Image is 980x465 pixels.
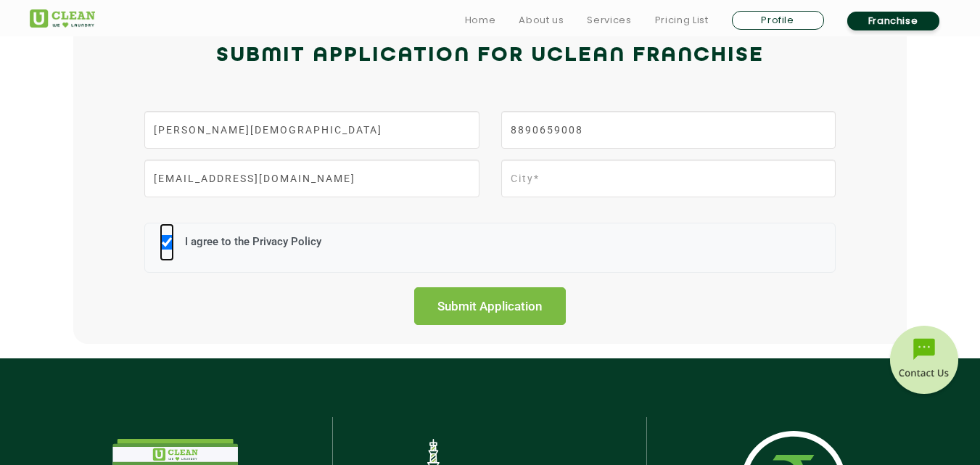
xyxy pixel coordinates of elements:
img: UClean Laundry and Dry Cleaning [30,9,95,28]
input: Submit Application [414,287,567,325]
a: About us [519,12,564,29]
input: Email Id* [144,160,479,197]
img: contact-btn [888,326,960,398]
label: I agree to the Privacy Policy [181,235,321,262]
a: Profile [732,11,824,30]
a: Services [587,12,631,29]
h2: Submit Application for UCLEAN FRANCHISE [30,38,951,73]
a: Franchise [847,12,939,30]
input: Phone Number* [501,111,836,149]
input: City* [501,160,836,197]
a: Home [465,12,496,29]
input: Name* [144,111,479,149]
a: Pricing List [655,12,709,29]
